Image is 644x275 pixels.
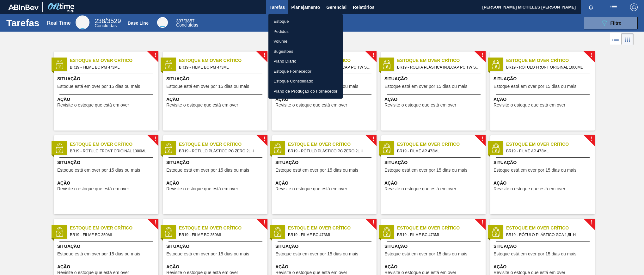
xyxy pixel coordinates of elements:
a: Estoque Consolidado [268,76,343,86]
a: Plano de Produção do Fornecedor [268,86,343,96]
a: Plano Diário [268,56,343,66]
a: Estoque [268,16,343,27]
a: Pedidos [268,27,343,37]
a: Sugestões [268,46,343,57]
a: Estoque Fornecedor [268,66,343,76]
a: Volume [268,36,343,46]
